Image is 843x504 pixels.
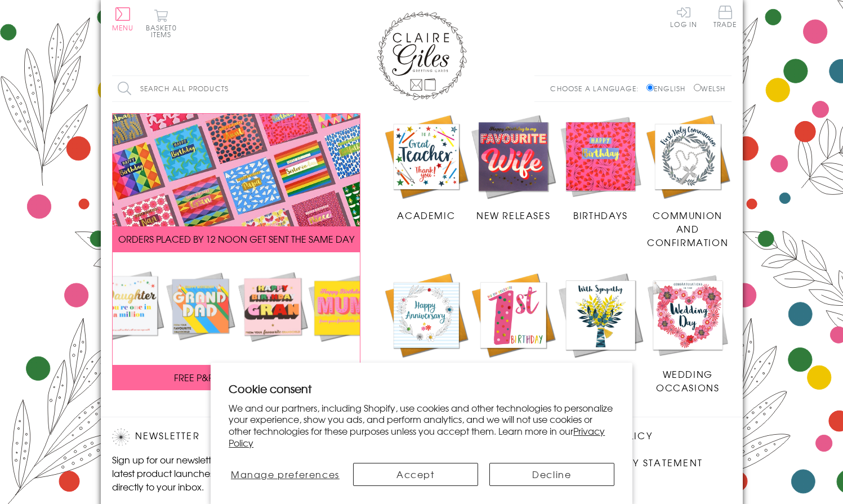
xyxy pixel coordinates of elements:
a: Anniversary [383,271,470,381]
a: Privacy Policy [229,424,605,449]
img: Claire Giles Greetings Cards [377,11,467,100]
button: Menu [112,7,134,31]
input: English [646,84,654,91]
span: Wedding Occasions [656,367,719,394]
a: Wedding Occasions [644,271,732,394]
p: Sign up for our newsletter to receive the latest product launches, news and offers directly to yo... [112,453,304,493]
span: 0 items [151,23,177,39]
span: Birthdays [573,208,627,222]
label: English [646,83,691,93]
h2: Cookie consent [229,381,614,396]
a: New Releases [470,113,557,222]
button: Accept [353,463,478,486]
h2: Newsletter [112,429,304,445]
a: Trade [713,6,737,30]
span: FREE P&P ON ALL UK ORDERS [174,371,298,384]
span: Menu [112,23,134,33]
button: Decline [489,463,614,486]
span: New Releases [476,208,550,222]
input: Welsh [694,84,701,91]
a: Academic [383,113,470,222]
a: Accessibility Statement [563,456,703,471]
button: Manage preferences [229,463,341,486]
span: Manage preferences [231,467,340,481]
span: Communion and Confirmation [647,208,728,249]
span: ORDERS PLACED BY 12 NOON GET SENT THE SAME DAY [118,232,354,246]
span: Academic [397,208,455,222]
a: Communion and Confirmation [644,113,732,249]
label: Welsh [694,83,726,93]
a: Age Cards [470,271,557,381]
a: Sympathy [557,271,644,381]
input: Search all products [112,76,309,101]
a: Birthdays [557,113,644,222]
p: Choose a language: [550,83,644,93]
button: Basket0 items [146,9,177,38]
a: Log In [670,6,697,28]
p: We and our partners, including Shopify, use cookies and other technologies to personalize your ex... [229,402,614,449]
input: Search [298,76,309,101]
span: Trade [713,6,737,28]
